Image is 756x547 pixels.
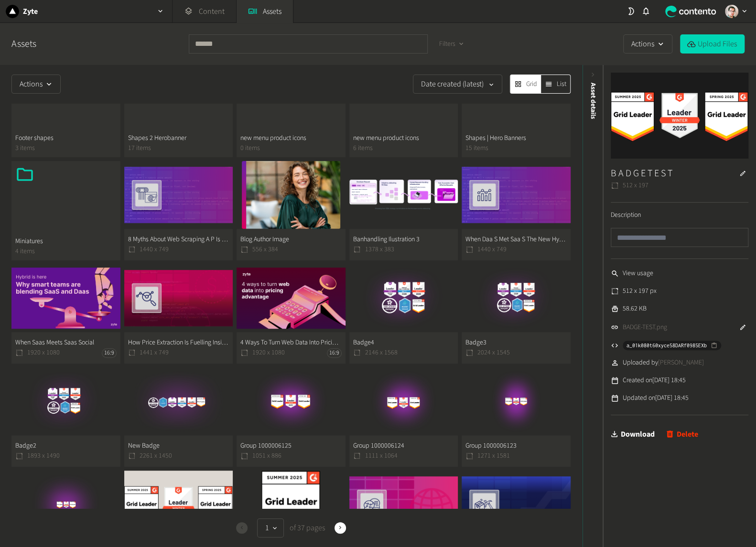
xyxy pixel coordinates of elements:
button: Actions [623,34,672,54]
button: Miniatures4 items [11,161,120,260]
span: a_01k080t60xyce58DARf0985EXb [626,341,707,350]
h2: Zyte [23,6,38,17]
button: Shapes | Hero Banners15 items [462,66,571,157]
button: 1 [257,518,284,537]
button: new menu product icons0 items [237,66,346,157]
button: a_01k080t60xyce58DARf0985EXb [623,341,721,350]
span: Updated on [623,393,689,403]
button: Delete [666,425,698,444]
time: [DATE] 18:45 [655,393,689,403]
span: Created on [623,375,686,386]
span: 17 items [128,143,229,153]
span: 512 x 197 [611,181,648,191]
a: BADGE-TEST.png [623,322,667,332]
span: 512 x 197 px [623,286,657,296]
time: [DATE] 18:45 [652,375,686,385]
span: Shapes 2 Herobanner [128,133,229,143]
span: View usage [623,268,653,279]
span: Asset details [588,83,598,119]
a: Download [611,425,655,444]
span: new menu product icons [240,133,342,143]
button: Actions [11,75,61,94]
h3: B A D G E T E S T [611,166,672,181]
button: Footer shapes3 items [11,66,120,157]
img: Lucas Pescador [725,5,738,18]
span: of 37 pages [288,522,325,534]
span: 3 items [15,143,117,153]
button: Date created (latest) [413,75,502,94]
button: Upload Files [680,34,745,54]
span: 0 items [240,143,342,153]
span: 15 items [465,143,567,153]
span: List [557,79,566,89]
span: 4 items [15,247,117,257]
span: Shapes | Hero Banners [465,133,567,143]
button: Shapes 2 Herobanner17 items [124,66,233,157]
img: Zyte [6,5,19,18]
span: Grid [526,79,537,89]
span: [PERSON_NAME] [658,358,704,367]
span: new menu product icons [353,133,454,143]
a: Assets [11,37,36,51]
span: 58.62 KB [623,304,647,314]
button: new menu product icons6 items [349,66,458,157]
span: Uploaded by [623,358,704,368]
label: Description [611,210,641,220]
span: Footer shapes [15,133,117,143]
span: Miniatures [15,236,117,247]
img: B A D G E T E S T [611,73,748,159]
span: 6 items [353,143,454,153]
a: View usage [611,268,653,279]
button: Filters [432,35,471,53]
